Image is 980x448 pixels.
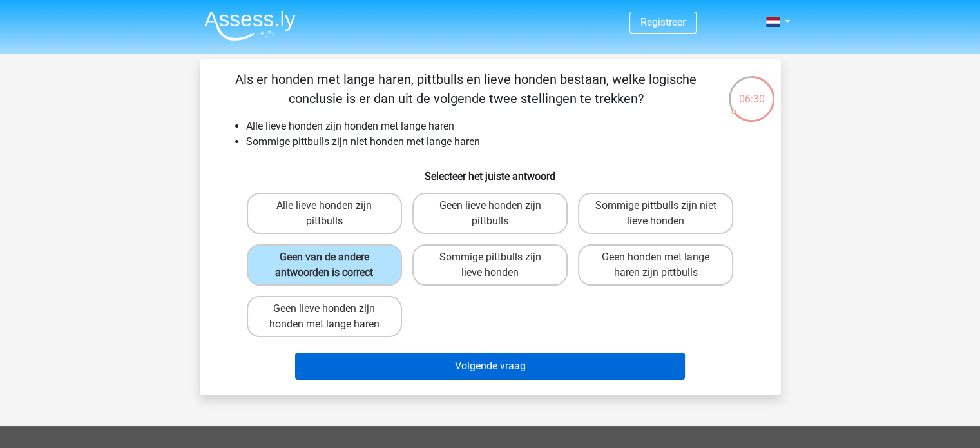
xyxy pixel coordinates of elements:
div: 06:30 [727,75,776,107]
label: Alle lieve honden zijn pittbulls [247,193,402,234]
h6: Selecteer het juiste antwoord [220,160,760,182]
p: Als er honden met lange haren, pittbulls en lieve honden bestaan, welke logische conclusie is er ... [220,70,712,108]
label: Geen honden met lange haren zijn pittbulls [578,244,733,286]
button: Volgende vraag [295,353,685,380]
label: Sommige pittbulls zijn niet lieve honden [578,193,733,234]
label: Geen van de andere antwoorden is correct [247,244,402,286]
a: Registreer [640,16,686,28]
li: Alle lieve honden zijn honden met lange haren [246,119,760,134]
img: Assessly [204,10,296,41]
li: Sommige pittbulls zijn niet honden met lange haren [246,134,760,150]
label: Geen lieve honden zijn honden met lange haren [247,296,402,337]
label: Geen lieve honden zijn pittbulls [412,193,568,234]
label: Sommige pittbulls zijn lieve honden [412,244,568,286]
